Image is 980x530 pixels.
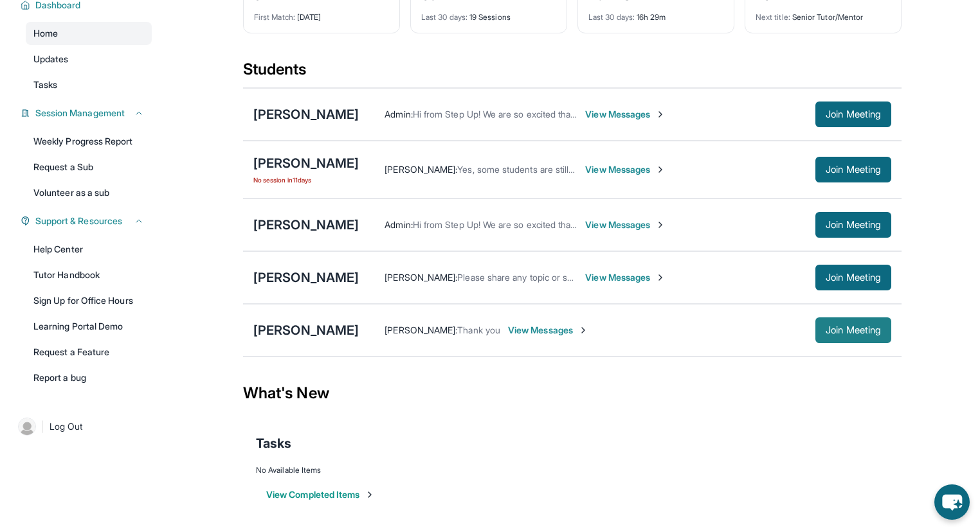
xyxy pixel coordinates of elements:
[243,59,902,87] div: Students
[385,272,457,283] span: [PERSON_NAME] :
[826,221,881,229] span: Join Meeting
[26,238,152,261] a: Help Center
[256,465,889,475] div: No Available Items
[815,317,891,343] button: Join Meeting
[26,340,152,364] a: Request a Feature
[588,4,723,22] div: 16h 29m
[26,73,152,96] a: Tasks
[30,215,144,227] button: Support & Resources
[35,215,122,227] span: Support & Resources
[266,488,375,501] button: View Completed Items
[254,4,389,22] div: [DATE]
[585,218,666,231] span: View Messages
[826,110,881,118] span: Join Meeting
[815,102,891,127] button: Join Meeting
[253,269,359,287] div: [PERSON_NAME]
[756,12,790,22] span: Next title :
[585,108,666,121] span: View Messages
[815,157,891,182] button: Join Meeting
[41,419,44,434] span: |
[588,12,635,22] span: Last 30 days :
[585,271,666,284] span: View Messages
[756,4,891,22] div: Senior Tutor/Mentor
[33,27,58,40] span: Home
[826,166,881,173] span: Join Meeting
[33,53,69,66] span: Updates
[33,78,57,91] span: Tasks
[815,212,891,238] button: Join Meeting
[421,4,556,22] div: 19 Sessions
[253,175,359,185] span: No session in 11 days
[35,107,125,119] span: Session Management
[26,366,152,389] a: Report a bug
[385,219,412,230] span: Admin :
[26,130,152,153] a: Weekly Progress Report
[385,164,457,175] span: [PERSON_NAME] :
[253,216,359,234] div: [PERSON_NAME]
[508,324,588,337] span: View Messages
[585,163,666,176] span: View Messages
[655,109,666,119] img: Chevron-Right
[655,164,666,175] img: Chevron-Right
[655,220,666,230] img: Chevron-Right
[26,155,152,179] a: Request a Sub
[26,263,152,287] a: Tutor Handbook
[457,324,500,335] span: Thank you
[815,265,891,290] button: Join Meeting
[26,289,152,312] a: Sign Up for Office Hours
[253,105,359,123] div: [PERSON_NAME]
[578,325,588,335] img: Chevron-Right
[385,109,412,119] span: Admin :
[256,434,291,452] span: Tasks
[826,274,881,281] span: Join Meeting
[826,326,881,334] span: Join Meeting
[26,22,152,45] a: Home
[26,48,152,71] a: Updates
[253,154,359,172] div: [PERSON_NAME]
[655,272,666,283] img: Chevron-Right
[385,324,457,335] span: [PERSON_NAME] :
[26,181,152,204] a: Volunteer as a sub
[26,315,152,338] a: Learning Portal Demo
[13,412,152,441] a: |Log Out
[243,365,902,421] div: What's New
[50,420,83,433] span: Log Out
[934,484,970,520] button: chat-button
[254,12,295,22] span: First Match :
[253,321,359,339] div: [PERSON_NAME]
[18,418,36,436] img: user-img
[30,107,144,119] button: Session Management
[421,12,467,22] span: Last 30 days :
[457,272,757,283] span: Please share any topic or school work you like to review in [DATE] sessio.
